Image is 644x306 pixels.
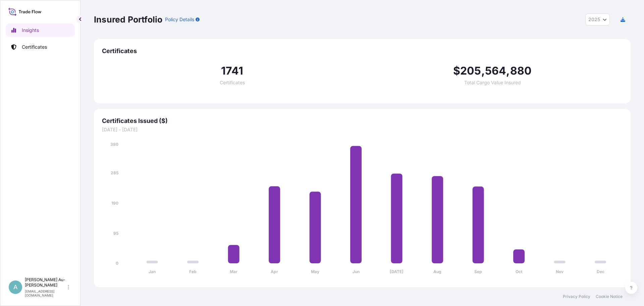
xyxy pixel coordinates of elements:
p: [PERSON_NAME] Au-[PERSON_NAME] [25,277,66,288]
tspan: Oct [516,269,523,274]
a: Certificates [6,40,75,54]
button: Year Selector [585,13,610,26]
p: Insights [22,27,39,34]
span: 880 [510,65,532,76]
a: Insights [6,24,75,37]
tspan: Nov [556,269,564,274]
span: 1741 [221,65,244,76]
span: 2025 [588,16,600,23]
span: A [13,284,17,291]
span: Certificates [220,80,245,85]
span: Certificates Issued ($) [102,117,623,125]
span: Certificates [102,47,623,55]
a: Cookie Notice [596,294,623,299]
tspan: Dec [597,269,604,274]
span: [DATE] - [DATE] [102,126,623,133]
span: , [481,65,485,76]
span: 205 [460,65,481,76]
tspan: Apr [271,269,278,274]
tspan: May [311,269,320,274]
span: 564 [485,65,506,76]
tspan: 380 [110,142,118,147]
tspan: Feb [189,269,197,274]
span: , [506,65,510,76]
span: Total Cargo Value Insured [464,80,521,85]
p: Insured Portfolio [94,14,162,25]
p: Policy Details [165,16,194,23]
tspan: 285 [111,170,118,175]
tspan: Mar [230,269,237,274]
tspan: 190 [111,201,118,206]
p: Certificates [22,44,47,50]
tspan: 95 [113,231,118,236]
tspan: Jan [149,269,156,274]
tspan: Jun [353,269,360,274]
tspan: Sep [474,269,482,274]
tspan: [DATE] [390,269,404,274]
p: [EMAIL_ADDRESS][DOMAIN_NAME] [25,289,66,297]
span: $ [453,65,460,76]
tspan: Aug [433,269,441,274]
tspan: 0 [116,261,118,266]
a: Privacy Policy [563,294,590,299]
